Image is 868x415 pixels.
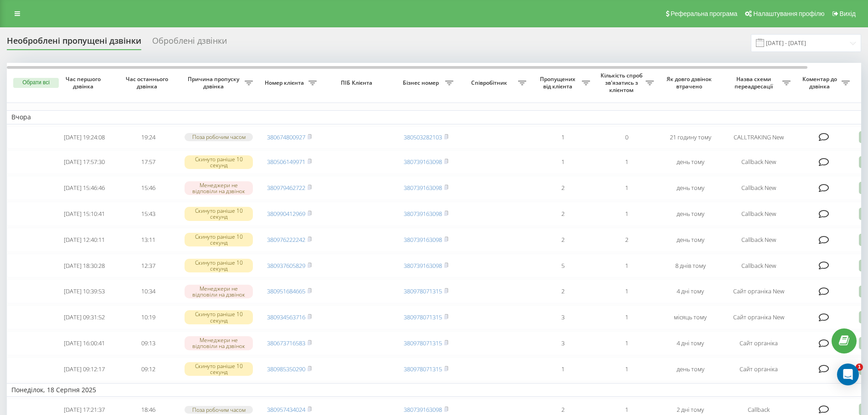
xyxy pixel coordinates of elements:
[404,287,442,295] a: 380978071315
[116,176,180,200] td: 15:46
[52,331,116,355] td: [DATE] 16:00:41
[595,254,658,278] td: 1
[462,79,518,87] span: Співробітник
[404,158,442,166] a: 380739163098
[267,210,305,218] a: 380990412969
[658,331,722,355] td: 4 дні тому
[595,331,658,355] td: 1
[531,202,595,226] td: 2
[185,285,253,298] div: Менеджери не відповіли на дзвінок
[116,279,180,303] td: 10:34
[404,133,442,141] a: 380503282103
[116,305,180,329] td: 10:19
[52,228,116,252] td: [DATE] 12:40:11
[267,339,305,347] a: 380673716583
[152,36,227,50] div: Оброблені дзвінки
[267,287,305,295] a: 380951684665
[722,305,795,329] td: Сайт органіка New
[185,406,253,414] div: Поза робочим часом
[658,150,722,174] td: день тому
[399,79,445,87] span: Бізнес номер
[599,72,646,93] span: Кількість спроб зв'язатись з клієнтом
[116,254,180,278] td: 12:37
[185,233,253,246] div: Скинуто раніше 10 секунд
[404,339,442,347] a: 380978071315
[185,133,253,141] div: Поза робочим часом
[13,78,59,88] button: Обрати всі
[531,126,595,149] td: 1
[535,76,582,90] span: Пропущених від клієнта
[7,36,141,50] div: Необроблені пропущені дзвінки
[531,254,595,278] td: 5
[722,126,795,149] td: CALLTRAKING New
[116,228,180,252] td: 13:11
[595,357,658,381] td: 1
[531,176,595,200] td: 2
[123,76,173,90] span: Час останнього дзвінка
[595,202,658,226] td: 1
[595,176,658,200] td: 1
[722,357,795,381] td: Сайт органіка
[595,126,658,149] td: 0
[658,176,722,200] td: день тому
[116,357,180,381] td: 09:12
[658,254,722,278] td: 8 днів тому
[60,76,109,90] span: Час першого дзвінка
[531,305,595,329] td: 3
[658,126,722,149] td: 21 годину тому
[52,254,116,278] td: [DATE] 18:30:28
[800,76,842,90] span: Коментар до дзвінка
[52,150,116,174] td: [DATE] 17:57:30
[837,364,859,385] div: Open Intercom Messenger
[404,313,442,321] a: 380978071315
[658,305,722,329] td: місяць тому
[722,202,795,226] td: Callback New
[116,126,180,149] td: 19:24
[267,261,305,270] a: 380937605829
[753,10,824,17] span: Налаштування профілю
[329,79,386,87] span: ПІБ Клієнта
[595,279,658,303] td: 1
[52,202,116,226] td: [DATE] 15:10:41
[722,228,795,252] td: Callback New
[658,279,722,303] td: 4 дні тому
[671,10,738,17] span: Реферальна програма
[116,202,180,226] td: 15:43
[267,236,305,244] a: 380976222242
[404,236,442,244] a: 380739163098
[267,158,305,166] a: 380506149971
[666,76,715,90] span: Як довго дзвінок втрачено
[52,126,116,149] td: [DATE] 19:24:08
[722,279,795,303] td: Сайт органіка New
[52,357,116,381] td: [DATE] 09:12:17
[531,331,595,355] td: 3
[185,259,253,272] div: Скинуто раніше 10 секунд
[595,150,658,174] td: 1
[595,305,658,329] td: 1
[531,228,595,252] td: 2
[267,405,305,414] a: 380957434024
[52,279,116,303] td: [DATE] 10:39:53
[531,279,595,303] td: 2
[404,184,442,192] a: 380739163098
[185,181,253,195] div: Менеджери не відповіли на дзвінок
[185,207,253,220] div: Скинуто раніше 10 секунд
[185,76,245,90] span: Причина пропуску дзвінка
[658,357,722,381] td: день тому
[404,261,442,270] a: 380739163098
[404,365,442,373] a: 380978071315
[267,365,305,373] a: 380985350290
[727,76,782,90] span: Назва схеми переадресації
[531,357,595,381] td: 1
[840,10,856,17] span: Вихід
[658,228,722,252] td: день тому
[658,202,722,226] td: день тому
[856,364,863,371] span: 1
[185,362,253,376] div: Скинуто раніше 10 секунд
[185,310,253,324] div: Скинуто раніше 10 секунд
[52,305,116,329] td: [DATE] 09:31:52
[262,79,308,87] span: Номер клієнта
[116,150,180,174] td: 17:57
[595,228,658,252] td: 2
[404,210,442,218] a: 380739163098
